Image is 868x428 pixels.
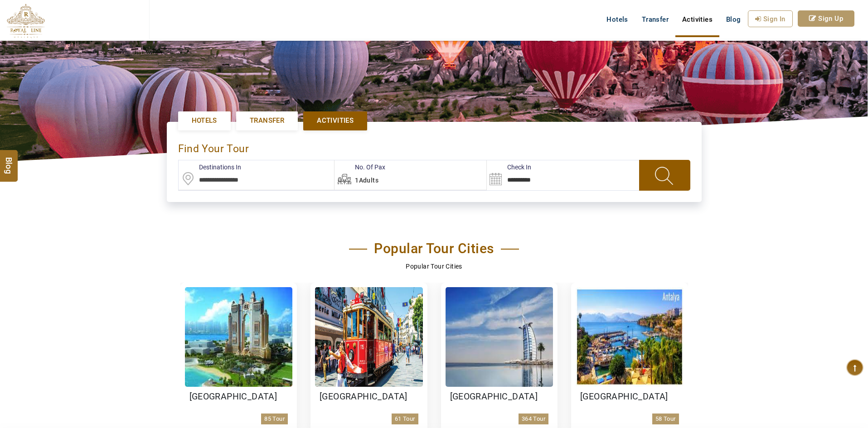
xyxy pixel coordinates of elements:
h3: [GEOGRAPHIC_DATA] [320,391,418,402]
span: 1Adults [355,177,378,184]
label: Destinations In [179,163,241,172]
h3: [GEOGRAPHIC_DATA] [189,391,288,402]
img: The Royal Line Holidays [7,4,45,38]
p: 58 Tour [652,414,679,424]
a: Hotels [178,111,231,130]
a: Sign In [748,10,793,27]
p: 364 Tour [519,414,548,424]
a: Activities [303,111,367,130]
a: Sign Up [798,10,854,27]
a: Transfer [635,10,675,29]
label: Check In [487,163,531,172]
h2: Popular Tour Cities [349,240,519,257]
h3: [GEOGRAPHIC_DATA] [580,391,679,402]
label: No. Of Pax [335,163,385,172]
span: Transfer [250,116,284,125]
p: 85 Tour [261,414,288,424]
a: Activities [675,10,719,29]
div: find your Tour [178,133,690,160]
a: Transfer [236,111,298,130]
p: 61 Tour [392,414,418,424]
span: Blog [3,157,15,164]
span: Activities [317,116,354,125]
a: Blog [719,10,748,29]
span: Hotels [192,116,217,125]
a: Hotels [600,10,635,29]
h3: [GEOGRAPHIC_DATA] [450,391,549,402]
span: Blog [726,15,741,24]
p: Popular Tour Cities [180,261,688,271]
